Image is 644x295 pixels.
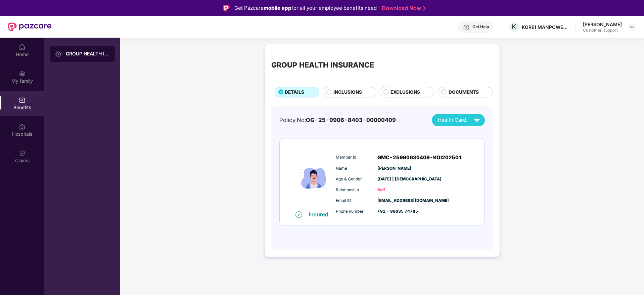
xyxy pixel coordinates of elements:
span: Email ID [336,198,369,204]
span: : [369,154,371,161]
span: K [512,23,516,31]
span: +91 - 99635 74785 [377,208,411,215]
span: Self [377,187,411,193]
div: Get Help [472,24,489,30]
div: GROUP HEALTH INSURANCE [66,50,109,57]
span: DOCUMENTS [449,89,479,96]
span: [DATE] | [DEMOGRAPHIC_DATA] [377,176,411,182]
div: Get Pazcare for all your employee benefits need [234,4,377,12]
button: Health Card [432,114,485,126]
span: DETAILS [285,89,304,96]
span: EXCLUSIONS [390,89,420,96]
img: svg+xml;base64,PHN2ZyB4bWxucz0iaHR0cDovL3d3dy53My5vcmcvMjAwMC9zdmciIHdpZHRoPSIxNiIgaGVpZ2h0PSIxNi... [295,211,302,218]
img: svg+xml;base64,PHN2ZyB4bWxucz0iaHR0cDovL3d3dy53My5vcmcvMjAwMC9zdmciIHZpZXdCb3g9IjAgMCAyNCAyNCIgd2... [471,114,483,126]
img: svg+xml;base64,PHN2ZyBpZD0iSGVscC0zMngzMiIgeG1sbnM9Imh0dHA6Ly93d3cudzMub3JnLzIwMDAvc3ZnIiB3aWR0aD... [463,24,470,31]
img: New Pazcare Logo [8,23,52,31]
span: Member Id [336,154,369,161]
img: svg+xml;base64,PHN2ZyB3aWR0aD0iMjAiIGhlaWdodD0iMjAiIHZpZXdCb3g9IjAgMCAyMCAyMCIgZmlsbD0ibm9uZSIgeG... [19,70,26,77]
strong: mobile app [264,5,291,11]
img: svg+xml;base64,PHN2ZyBpZD0iRHJvcGRvd24tMzJ4MzIiIHhtbG5zPSJodHRwOi8vd3d3LnczLm9yZy8yMDAwL3N2ZyIgd2... [629,24,635,30]
span: : [369,208,371,215]
span: Age & Gender [336,176,369,182]
img: icon [294,145,334,211]
span: GMC-25990630409-KOI202501 [377,154,462,162]
img: svg+xml;base64,PHN2ZyBpZD0iSG9zcGl0YWxzIiB4bWxucz0iaHR0cDovL3d3dy53My5vcmcvMjAwMC9zdmciIHdpZHRoPS... [19,123,26,130]
span: : [369,197,371,204]
a: Download Now [382,5,424,12]
img: Logo [223,5,230,11]
img: svg+xml;base64,PHN2ZyBpZD0iQmVuZWZpdHMiIHhtbG5zPSJodHRwOi8vd3d3LnczLm9yZy8yMDAwL3N2ZyIgd2lkdGg9Ij... [19,97,26,103]
span: Name [336,165,369,172]
span: Health Card [438,116,466,124]
span: Phone number [336,208,369,215]
span: : [369,165,371,172]
span: [EMAIL_ADDRESS][DOMAIN_NAME] [377,198,411,204]
div: [PERSON_NAME] [583,21,622,28]
img: svg+xml;base64,PHN2ZyBpZD0iQ2xhaW0iIHhtbG5zPSJodHRwOi8vd3d3LnczLm9yZy8yMDAwL3N2ZyIgd2lkdGg9IjIwIi... [19,150,26,157]
div: Policy No: [279,116,396,124]
span: : [369,186,371,194]
div: Insured [309,211,332,218]
img: svg+xml;base64,PHN2ZyBpZD0iSG9tZSIgeG1sbnM9Imh0dHA6Ly93d3cudzMub3JnLzIwMDAvc3ZnIiB3aWR0aD0iMjAiIG... [19,44,26,50]
span: OG-25-9906-8403-00000409 [306,117,396,123]
span: : [369,175,371,183]
span: INCLUSIONS [333,89,362,96]
span: Relationship [336,187,369,193]
div: Customer_support [583,28,622,33]
div: KORE1 MANPOWER SOLUTION PRIVATE LIMITED [522,24,569,30]
img: Stroke [423,5,426,12]
img: svg+xml;base64,PHN2ZyB3aWR0aD0iMjAiIGhlaWdodD0iMjAiIHZpZXdCb3g9IjAgMCAyMCAyMCIgZmlsbD0ibm9uZSIgeG... [55,51,62,57]
div: GROUP HEALTH INSURANCE [271,59,374,71]
span: [PERSON_NAME] [377,165,411,172]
